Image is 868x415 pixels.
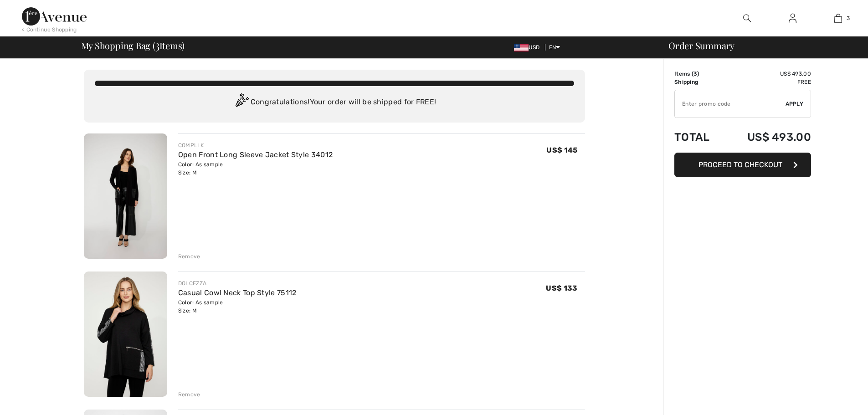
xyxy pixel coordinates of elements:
[22,7,87,26] img: 1ère Avenue
[549,44,560,51] span: EN
[84,272,167,397] img: Casual Cowl Neck Top Style 75112
[84,133,167,259] img: Open Front Long Sleeve Jacket Style 34012
[178,288,297,297] a: Casual Cowl Neck Top Style 75112
[674,70,723,78] td: Items ( )
[674,153,811,177] button: Proceed to Checkout
[816,13,860,24] a: 3
[674,78,723,86] td: Shipping
[178,141,333,149] div: COMPLI K
[657,41,863,50] div: Order Summary
[95,93,574,112] div: Congratulations! Your order will be shipped for FREE!
[232,93,251,112] img: Congratulation2.svg
[178,150,333,159] a: Open Front Long Sleeve Jacket Style 34012
[723,70,811,78] td: US$ 493.00
[693,71,697,77] span: 3
[743,13,751,24] img: search the website
[789,13,796,24] img: My Info
[723,122,811,153] td: US$ 493.00
[699,160,782,169] span: Proceed to Checkout
[22,26,77,34] div: < Continue Shopping
[546,146,577,154] span: US$ 145
[178,160,333,177] div: Color: As sample Size: M
[155,39,159,51] span: 3
[834,13,842,24] img: My Bag
[781,13,804,24] a: Sign In
[178,298,297,315] div: Color: As sample Size: M
[847,14,850,22] span: 3
[514,44,529,51] img: US Dollar
[723,78,811,86] td: Free
[674,122,723,153] td: Total
[514,44,543,51] span: USD
[81,41,185,50] span: My Shopping Bag ( Items)
[178,390,200,399] div: Remove
[178,252,200,261] div: Remove
[546,284,577,292] span: US$ 133
[178,279,297,287] div: DOLCEZZA
[675,90,786,118] input: Promo code
[786,100,804,108] span: Apply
